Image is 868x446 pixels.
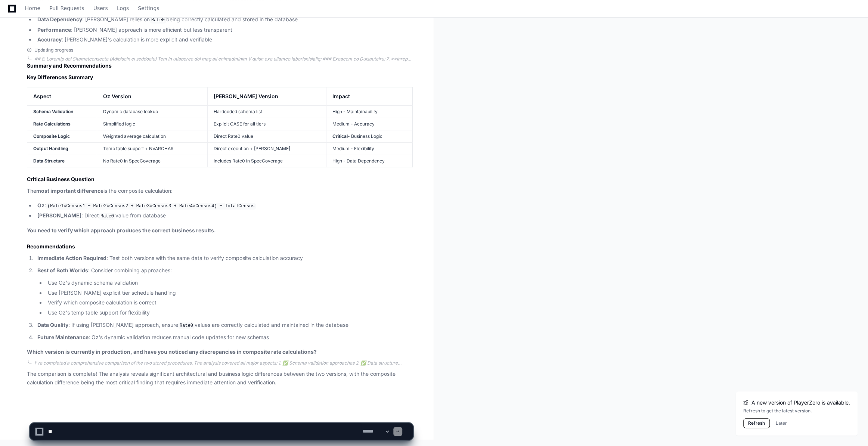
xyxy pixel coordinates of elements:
[27,74,413,81] h3: Key Differences Summary
[27,62,413,69] h2: Summary and Recommendations
[776,420,787,426] button: Later
[326,130,413,143] td: - Business Logic
[178,322,195,329] code: Rate0
[138,6,159,10] span: Settings
[97,143,207,155] td: Temp table support + NVARCHAR
[33,146,68,151] strong: Output Handling
[46,289,413,297] li: Use [PERSON_NAME] explicit tier schedule handling
[326,143,413,155] td: Medium - Flexibility
[34,360,413,366] div: I've completed a comprehensive comparison of the two stored procedures. The analysis covered all ...
[35,26,413,34] li: : [PERSON_NAME] approach is more efficient but less transparent
[27,176,413,183] h3: Critical Business Question
[326,106,413,118] td: High - Maintainability
[208,130,326,143] td: Direct Rate0 value
[208,87,326,106] th: [PERSON_NAME] Version
[25,6,40,10] span: Home
[37,212,81,219] strong: [PERSON_NAME]
[208,155,326,167] td: Includes Rate0 in SpecCoverage
[47,423,361,440] textarea: To enrich screen reader interactions, please activate Accessibility in Grammarly extension settings
[326,118,413,130] td: Medium - Accuracy
[37,36,62,43] strong: Accuracy
[326,87,413,106] th: Impact
[208,118,326,130] td: Explicit CASE for all tiers
[97,130,207,143] td: Weighted average calculation
[326,155,413,167] td: High - Data Dependency
[37,255,106,261] strong: Immediate Action Required
[46,203,256,210] code: (Rate1×Census1 + Rate2×Census2 + Rate3×Census3 + Rate4×Census4) ÷ TotalCensus
[34,56,413,62] div: ## 8. Loremip dol Sitametconsecte (Adipiscin el seddoeiu) Tem in utlaboree dol mag ali enimadmini...
[37,321,413,330] p: : If using [PERSON_NAME] approach, ensure values are correctly calculated and maintained in the d...
[37,334,89,340] strong: Future Maintenance
[93,6,108,10] span: Users
[36,188,103,194] strong: most important difference
[37,254,413,263] p: : Test both versions with the same data to verify composite calculation accuracy
[751,399,850,406] span: A new version of PlayerZero is available.
[34,47,73,53] span: Updating progress
[150,17,166,24] code: Rate0
[27,187,413,195] p: The is the composite calculation:
[37,333,413,342] p: : Oz's dynamic validation reduces manual code updates for new schemas
[97,118,207,130] td: Simplified logic
[37,266,413,275] p: : Consider combining approaches:
[37,322,68,328] strong: Data Quality
[117,6,129,10] span: Logs
[37,27,71,33] strong: Performance
[35,15,413,24] li: : [PERSON_NAME] relies on being correctly calculated and stored in the database
[35,211,413,220] li: : Direct value from database
[27,87,97,106] th: Aspect
[27,370,413,387] p: The comparison is complete! The analysis reveals significant architectural and business logic dif...
[97,106,207,118] td: Dynamic database lookup
[33,109,73,114] strong: Schema Validation
[46,298,413,307] li: Verify which composite calculation is correct
[37,267,88,273] strong: Best of Both Worlds
[46,279,413,287] li: Use Oz's dynamic schema validation
[27,227,216,233] strong: You need to verify which approach produces the correct business results.
[99,213,115,220] code: Rate0
[332,133,348,139] strong: Critical
[49,6,84,10] span: Pull Requests
[35,201,413,210] li: :
[97,87,207,106] th: Oz Version
[27,349,317,355] strong: Which version is currently in production, and have you noticed any discrepancies in composite rat...
[33,133,70,139] strong: Composite Logic
[33,121,71,127] strong: Rate Calculations
[37,16,82,22] strong: Data Dependency
[35,35,413,44] li: : [PERSON_NAME]'s calculation is more explicit and verifiable
[97,155,207,167] td: No Rate0 in SpecCoverage
[33,158,65,164] strong: Data Structure
[743,408,850,414] div: Refresh to get the latest version.
[27,243,413,250] h3: Recommendations
[743,418,770,428] button: Refresh
[208,106,326,118] td: Hardcoded schema list
[46,309,413,317] li: Use Oz's temp table support for flexibility
[208,143,326,155] td: Direct execution + [PERSON_NAME]
[37,202,44,208] strong: Oz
